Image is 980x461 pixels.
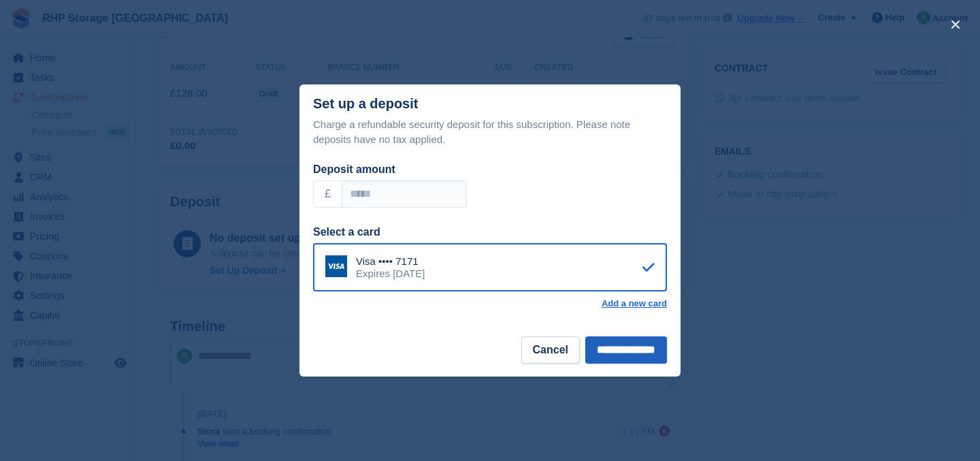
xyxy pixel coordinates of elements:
[945,14,966,35] button: close
[313,163,395,175] label: Deposit amount
[356,268,425,280] div: Expires [DATE]
[356,255,425,268] div: Visa •••• 7171
[602,298,667,309] a: Add a new card
[325,255,347,277] img: Visa Logo
[313,117,667,148] p: Charge a refundable security deposit for this subscription. Please note deposits have no tax appl...
[521,336,580,364] button: Cancel
[313,224,667,240] div: Select a card
[313,96,418,112] div: Set up a deposit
